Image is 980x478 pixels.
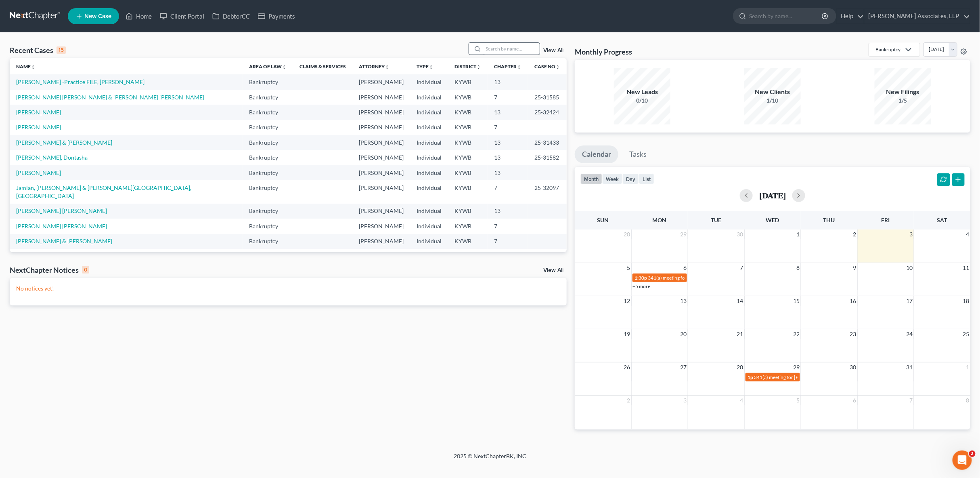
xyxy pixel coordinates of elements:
h3: Monthly Progress [575,47,632,57]
td: Individual [410,249,448,264]
td: KYWB [448,165,488,180]
button: month [580,173,602,184]
div: 0 [82,266,89,274]
span: Sun [597,217,609,223]
span: 3 [683,396,688,405]
div: 2025 © NextChapterBK, INC [260,452,720,467]
span: 7 [739,263,744,273]
td: 7 [488,120,528,135]
td: Bankruptcy [243,165,293,180]
a: Calendar [575,145,618,163]
div: 15 [57,46,66,54]
a: Help [837,9,864,23]
button: day [622,173,639,184]
td: 7 [488,234,528,249]
td: KYWB [448,204,488,219]
td: Individual [410,234,448,249]
td: Bankruptcy [243,204,293,219]
a: Attorneyunfold_more [359,63,389,69]
div: Bankruptcy [875,46,900,53]
span: 2 [969,451,976,457]
td: Individual [410,120,448,135]
span: 29 [793,362,801,372]
td: [PERSON_NAME] [352,165,410,180]
span: Fri [882,217,890,223]
a: [PERSON_NAME] -Practice FILE, [PERSON_NAME] [16,78,144,85]
td: 25-32424 [528,105,567,120]
span: 9 [852,263,857,273]
a: [PERSON_NAME] [PERSON_NAME] [16,207,107,214]
span: 2 [852,230,857,239]
td: 25-32097 [528,180,567,203]
span: 7 [909,396,914,405]
a: [PERSON_NAME] [16,169,61,176]
span: 14 [736,296,744,306]
a: Tasks [622,145,654,163]
div: 0/10 [614,97,670,105]
td: [PERSON_NAME] [352,90,410,105]
span: Mon [653,217,667,223]
td: KYWB [448,90,488,105]
a: Home [121,9,156,23]
span: 20 [680,329,688,339]
td: 25-32117 [528,249,567,264]
i: unfold_more [31,65,36,69]
span: 2 [626,396,631,405]
button: list [639,173,654,184]
td: 7 [488,180,528,203]
td: Individual [410,74,448,89]
span: 28 [623,230,631,239]
td: Bankruptcy [243,234,293,249]
td: 25-31585 [528,90,567,105]
a: Districtunfold_more [454,63,481,69]
td: [PERSON_NAME] [352,249,410,264]
div: New Leads [614,87,670,97]
td: Bankruptcy [243,135,293,150]
span: 5 [626,263,631,273]
td: KYWB [448,180,488,203]
span: 30 [736,230,744,239]
span: 5 [796,396,801,405]
span: 1 [796,230,801,239]
td: Individual [410,180,448,203]
span: 10 [906,263,914,273]
td: [PERSON_NAME] [352,135,410,150]
td: 25-31433 [528,135,567,150]
span: 8 [965,396,970,405]
span: Thu [823,217,835,223]
span: 1p [748,374,754,380]
td: Bankruptcy [243,219,293,234]
div: New Filings [875,87,931,97]
td: Bankruptcy [243,249,293,264]
td: KYWB [448,105,488,120]
td: Individual [410,204,448,219]
td: Individual [410,150,448,165]
div: NextChapter Notices [10,265,89,275]
td: 13 [488,74,528,89]
td: [PERSON_NAME] [352,234,410,249]
td: KYWB [448,135,488,150]
span: 15 [793,296,801,306]
td: [PERSON_NAME] [352,204,410,219]
span: 11 [962,263,970,273]
a: [PERSON_NAME], Dontasha [16,154,88,161]
span: 4 [965,230,970,239]
a: Jamian, [PERSON_NAME] & [PERSON_NAME][GEOGRAPHIC_DATA], [GEOGRAPHIC_DATA] [16,184,191,199]
td: Individual [410,135,448,150]
td: Individual [410,219,448,234]
a: +5 more [633,283,651,289]
th: Claims & Services [293,58,352,74]
span: 6 [852,396,857,405]
td: KYWB [448,74,488,89]
a: [PERSON_NAME] [16,109,61,116]
input: Search by name... [749,8,823,23]
td: 13 [488,150,528,165]
a: Typeunfold_more [417,63,433,69]
span: Tue [711,217,721,223]
a: Client Portal [156,9,208,23]
span: 1:30p [635,275,647,281]
span: 24 [906,329,914,339]
span: 17 [906,296,914,306]
span: 21 [736,329,744,339]
span: 13 [680,296,688,306]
